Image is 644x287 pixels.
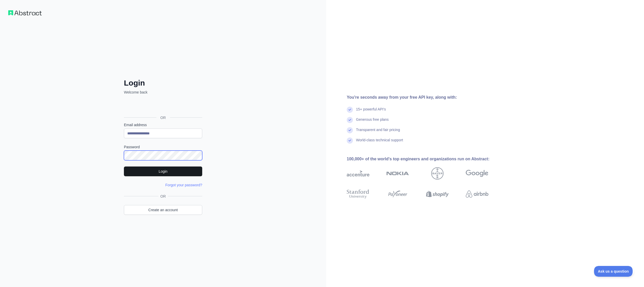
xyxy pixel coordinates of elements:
[431,167,444,180] img: bayer
[347,188,369,200] img: stanford university
[466,188,488,200] img: airbnb
[124,205,202,215] a: Create an account
[124,144,202,150] label: Password
[347,137,353,144] img: check mark
[356,137,403,148] div: World-class technical support
[466,167,488,180] img: google
[8,10,42,15] img: Workflow
[158,194,168,199] span: OR
[426,188,449,200] img: shopify
[356,117,389,127] div: Generous free plans
[347,107,353,113] img: check mark
[347,94,505,100] div: You're seconds away from your free API key, along with:
[347,127,353,133] img: check mark
[121,100,204,112] iframe: Кнопка "Войти с аккаунтом Google"
[356,107,386,117] div: 15+ powerful API's
[356,127,400,137] div: Transparent and fair pricing
[124,122,202,127] label: Email address
[386,188,409,200] img: payoneer
[165,183,202,187] a: Forgot your password?
[347,167,369,180] img: accenture
[124,166,202,176] button: Login
[124,90,202,95] p: Welcome back
[124,78,202,88] h2: Login
[347,156,505,162] div: 100,000+ of the world's top engineers and organizations run on Abstract:
[594,266,634,277] iframe: Toggle Customer Support
[347,117,353,123] img: check mark
[124,100,201,112] div: Войти с аккаунтом Google (откроется в новой вкладке)
[156,115,170,120] span: OR
[386,167,409,180] img: nokia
